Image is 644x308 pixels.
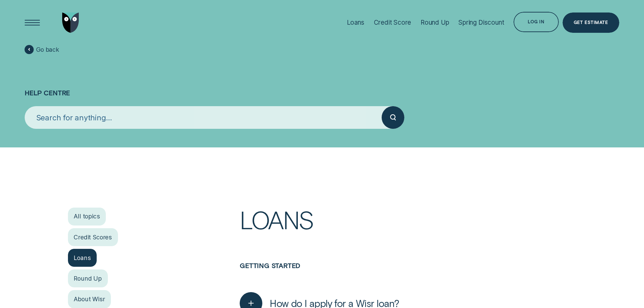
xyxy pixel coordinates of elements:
div: Round Up [421,19,449,26]
a: All topics [68,208,106,226]
div: Loans [347,19,364,26]
div: Credit Score [374,19,411,26]
a: Go back [25,45,59,54]
button: Open Menu [22,13,43,33]
a: Loans [68,249,97,267]
a: About Wisr [68,290,111,308]
span: Go back [36,46,59,53]
img: Wisr [62,13,79,33]
h1: Loans [240,208,576,262]
button: Log in [514,12,558,32]
a: Credit Scores [68,228,118,246]
button: Submit your search query. [382,106,404,129]
h3: Getting started [240,262,576,286]
input: Search for anything... [25,106,382,129]
div: Spring Discount [458,19,504,26]
a: Round Up [68,269,108,287]
h1: Help Centre [25,55,619,106]
a: Get Estimate [563,13,619,33]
